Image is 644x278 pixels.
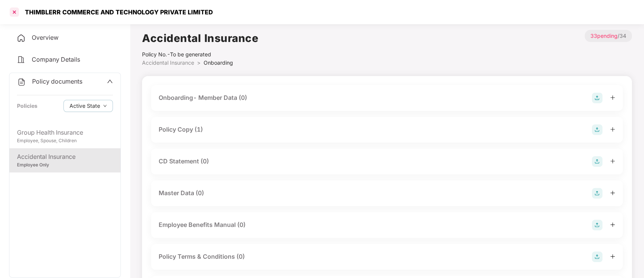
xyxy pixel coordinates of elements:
span: plus [610,95,615,100]
div: Accidental Insurance [17,152,113,162]
span: Policy documents [32,78,82,85]
img: svg+xml;base64,PHN2ZyB4bWxucz0iaHR0cDovL3d3dy53My5vcmcvMjAwMC9zdmciIHdpZHRoPSIyOCIgaGVpZ2h0PSIyOC... [592,156,602,167]
span: plus [610,127,615,132]
span: Accidental Insurance [142,59,194,66]
span: Active State [69,102,100,110]
span: > [197,59,201,66]
span: Onboarding [204,59,233,66]
div: Policy Terms & Conditions (0) [159,252,245,261]
div: Employee Benefits Manual (0) [159,220,246,230]
span: up [107,78,113,84]
h1: Accidental Insurance [142,30,258,47]
div: Master Data (0) [159,188,204,198]
div: Policies [17,102,37,110]
div: Onboarding- Member Data (0) [159,93,247,103]
p: / 34 [585,30,632,42]
span: Company Details [32,56,80,63]
div: Group Health Insurance [17,128,113,137]
img: svg+xml;base64,PHN2ZyB4bWxucz0iaHR0cDovL3d3dy53My5vcmcvMjAwMC9zdmciIHdpZHRoPSIyOCIgaGVpZ2h0PSIyOC... [592,93,602,103]
div: THIMBLERR COMMERCE AND TECHNOLOGY PRIVATE LIMITED [20,8,213,16]
img: svg+xml;base64,PHN2ZyB4bWxucz0iaHR0cDovL3d3dy53My5vcmcvMjAwMC9zdmciIHdpZHRoPSIyNCIgaGVpZ2h0PSIyNC... [17,55,26,64]
div: Policy No.- To be generated [142,50,258,59]
img: svg+xml;base64,PHN2ZyB4bWxucz0iaHR0cDovL3d3dy53My5vcmcvMjAwMC9zdmciIHdpZHRoPSIyOCIgaGVpZ2h0PSIyOC... [592,188,602,199]
img: svg+xml;base64,PHN2ZyB4bWxucz0iaHR0cDovL3d3dy53My5vcmcvMjAwMC9zdmciIHdpZHRoPSIyNCIgaGVpZ2h0PSIyNC... [17,34,26,43]
span: plus [610,158,615,164]
div: Policy Copy (1) [159,125,203,134]
button: Active Statedown [63,100,113,112]
div: Employee Only [17,162,113,169]
img: svg+xml;base64,PHN2ZyB4bWxucz0iaHR0cDovL3d3dy53My5vcmcvMjAwMC9zdmciIHdpZHRoPSIyNCIgaGVpZ2h0PSIyNC... [17,78,26,87]
img: svg+xml;base64,PHN2ZyB4bWxucz0iaHR0cDovL3d3dy53My5vcmcvMjAwMC9zdmciIHdpZHRoPSIyOCIgaGVpZ2h0PSIyOC... [592,252,602,262]
span: plus [610,190,615,196]
img: svg+xml;base64,PHN2ZyB4bWxucz0iaHR0cDovL3d3dy53My5vcmcvMjAwMC9zdmciIHdpZHRoPSIyOCIgaGVpZ2h0PSIyOC... [592,124,602,135]
div: Employee, Spouse, Children [17,137,113,144]
span: plus [610,254,615,259]
span: plus [610,222,615,227]
img: svg+xml;base64,PHN2ZyB4bWxucz0iaHR0cDovL3d3dy53My5vcmcvMjAwMC9zdmciIHdpZHRoPSIyOCIgaGVpZ2h0PSIyOC... [592,220,602,230]
div: CD Statement (0) [159,157,209,166]
span: 33 pending [590,33,618,39]
span: Overview [32,34,59,41]
span: down [103,104,107,108]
